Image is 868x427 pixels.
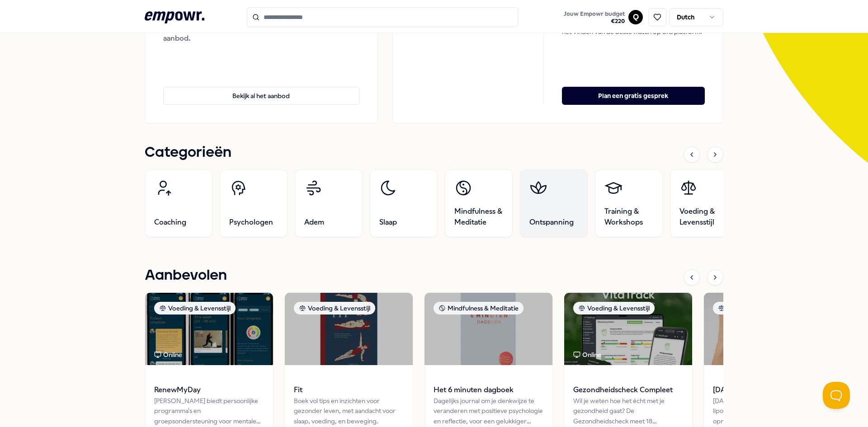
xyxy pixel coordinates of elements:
div: Wil je weten hoe het écht met je gezondheid gaat? De Gezondheidscheck meet 18 biomarkers voor een... [573,396,683,426]
div: Mindfulness & Meditatie [434,302,524,314]
a: Psychologen [220,169,288,237]
span: RenewMyDay [154,384,264,396]
span: Psychologen [229,217,273,228]
img: package image [285,293,413,365]
span: € 220 [564,18,625,25]
span: Ontspanning [529,217,574,228]
div: Voeding & Levensstijl [713,302,794,314]
div: Online [154,350,182,360]
input: Search for products, categories or subcategories [247,7,518,27]
img: package image [704,293,832,365]
span: Adem [304,217,324,228]
a: Slaap [370,169,438,237]
a: Training & Workshops [595,169,663,237]
button: Plan een gratis gesprek [562,87,705,105]
div: Voeding & Levensstijl [573,302,655,314]
img: package image [425,293,552,365]
div: [DATE][DOMAIN_NAME] biedt liposomale supplementen met 90% opname-efficiëntie voor maximale gezond... [713,396,823,426]
span: Gezondheidscheck Compleet [573,384,683,396]
div: Online [573,350,601,360]
span: Training & Workshops [604,206,653,228]
a: Voeding & Levensstijl [670,169,738,237]
span: Slaap [379,217,397,228]
a: Adem [295,169,363,237]
div: Dagelijks journal om je denkwijze te veranderen met positieve psychologie en reflectie, voor een ... [434,396,543,426]
div: [PERSON_NAME] biedt persoonlijke programma's en groepsondersteuning voor mentale veerkracht en vi... [154,396,264,426]
img: package image [564,293,692,365]
a: Ontspanning [520,169,588,237]
a: Bekijk al het aanbod [163,72,359,105]
button: Q [628,10,643,24]
img: package image [145,293,273,365]
span: Voeding & Levensstijl [679,206,728,228]
span: Mindfulness & Meditatie [454,206,503,228]
span: Het 6 minuten dagboek [434,384,543,396]
div: Voeding & Levensstijl [294,302,375,314]
a: Coaching [145,169,212,237]
span: Fit [294,384,404,396]
a: Jouw Empowr budget€220 [560,8,628,27]
span: [DATE] Rocks: Supplementen [713,384,823,396]
div: Voeding & Levensstijl [154,302,236,314]
iframe: Help Scout Beacon - Open [823,382,850,409]
a: Mindfulness & Meditatie [445,169,513,237]
div: Boek vol tips en inzichten voor gezonder leven, met aandacht voor slaap, voeding, en beweging. [294,396,404,426]
span: Coaching [154,217,186,228]
button: Bekijk al het aanbod [163,87,359,105]
h1: Categorieën [145,141,231,164]
button: Jouw Empowr budget€220 [562,9,627,27]
h1: Aanbevolen [145,264,227,287]
span: Jouw Empowr budget [564,10,625,18]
